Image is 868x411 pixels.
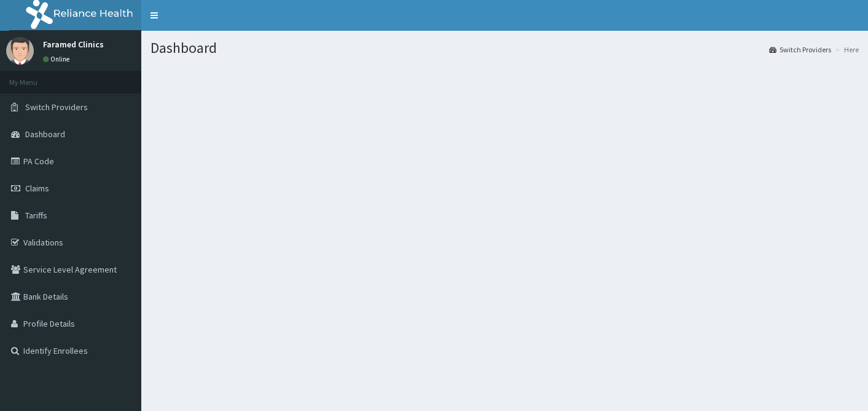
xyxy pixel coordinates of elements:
[43,40,104,49] p: Faramed Clinics
[25,183,49,194] span: Claims
[6,37,34,65] img: User Image
[25,102,88,113] span: Switch Providers
[151,40,859,56] h1: Dashboard
[25,129,65,140] span: Dashboard
[43,55,72,63] a: Online
[832,44,859,55] li: Here
[769,44,831,55] a: Switch Providers
[25,210,47,221] span: Tariffs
